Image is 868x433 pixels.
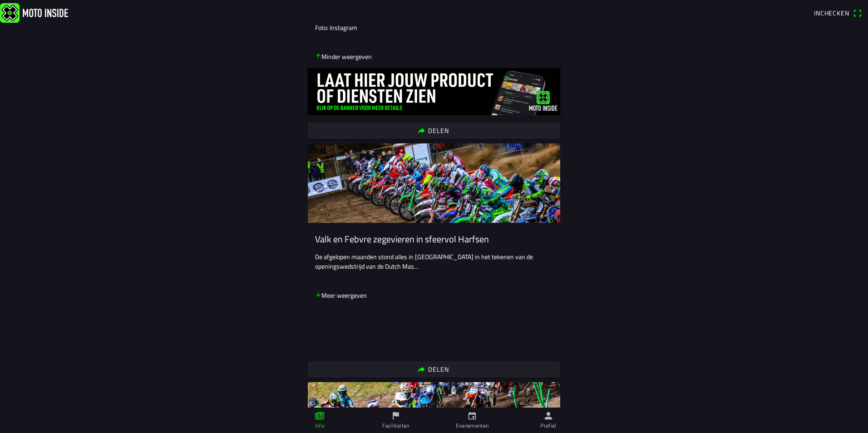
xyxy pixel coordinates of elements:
[456,422,489,430] ion-label: Evenementen
[315,252,553,271] p: De afgelopen maanden stond alles in [GEOGRAPHIC_DATA] in het tekenen van de openingswedstrijd van...
[382,422,409,430] ion-label: Faciliteiten
[814,8,849,18] span: Inchecken
[540,422,557,430] ion-label: Profiel
[315,422,324,430] ion-label: Info
[315,291,321,298] ion-icon: arrow down
[809,5,866,20] a: Incheckenqr scanner
[467,411,477,421] ion-icon: calendar
[315,411,325,421] ion-icon: paper
[391,411,401,421] ion-icon: flag
[308,143,560,223] img: Hq5R26LBli4TM9JoKSJDroZp9BDWW92nhfMG9EkQ.jpg
[308,307,560,354] img: ovdhpoPiYVyyWxH96Op6EavZdUOyIWdtEOENrLni.jpg
[308,123,560,139] ion-button: Delen
[308,361,560,378] ion-button: Delen
[315,290,367,300] p: Meer weergeven
[315,52,372,61] p: Minder weergeven
[315,234,553,245] ion-card-title: Valk en Febvre zegevieren in sfeervol Harfsen
[315,53,321,59] ion-icon: arrow down
[308,68,560,115] img: ovdhpoPiYVyyWxH96Op6EavZdUOyIWdtEOENrLni.jpg
[543,411,553,421] ion-icon: person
